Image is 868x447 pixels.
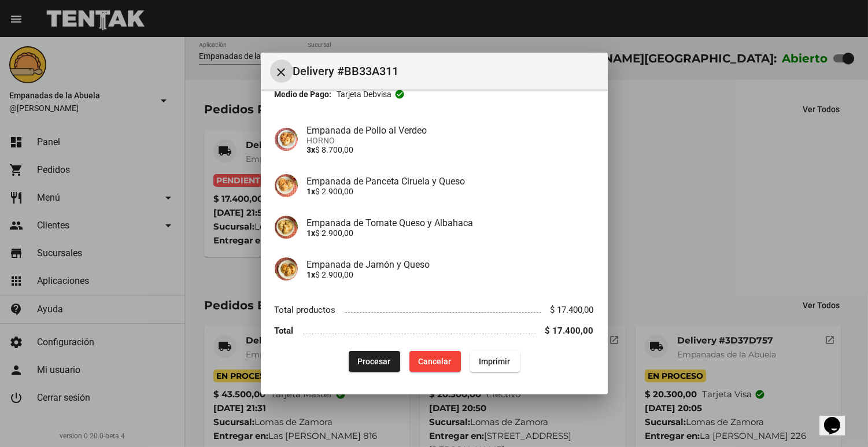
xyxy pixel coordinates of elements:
b: 1x [307,270,316,279]
img: b535b57a-eb23-4682-a080-b8c53aa6123f.jpg [275,128,298,151]
li: Total productos $ 17.400,00 [275,299,594,320]
span: Imprimir [479,357,511,366]
b: 1x [307,228,316,238]
b: 3x [307,145,316,154]
mat-icon: Cerrar [275,65,289,79]
span: HORNO [307,136,594,145]
img: 72c15bfb-ac41-4ae4-a4f2-82349035ab42.jpg [275,257,298,280]
b: 1x [307,187,316,196]
iframe: chat widget [819,401,856,435]
p: $ 8.700,00 [307,145,594,154]
li: Total $ 17.400,00 [275,320,594,342]
button: Cerrar [270,60,293,83]
p: $ 2.900,00 [307,187,594,196]
button: Imprimir [470,351,520,372]
h4: Empanada de Tomate Queso y Albahaca [307,217,594,228]
button: Cancelar [409,351,461,372]
span: Cancelar [419,357,452,366]
h4: Empanada de Jamón y Queso [307,259,594,270]
span: Tarjeta debvisa [337,88,391,100]
h4: Empanada de Pollo al Verdeo [307,125,594,136]
mat-icon: check_circle [394,89,405,99]
strong: Medio de Pago: [275,88,332,100]
p: $ 2.900,00 [307,270,594,279]
button: Procesar [349,351,400,372]
img: b2392df3-fa09-40df-9618-7e8db6da82b5.jpg [275,216,298,239]
p: $ 2.900,00 [307,228,594,238]
img: a07d0382-12a7-4aaa-a9a8-9d363701184e.jpg [275,174,298,197]
span: Delivery #BB33A311 [293,62,599,80]
span: Procesar [358,357,391,366]
h4: Empanada de Panceta Ciruela y Queso [307,176,594,187]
